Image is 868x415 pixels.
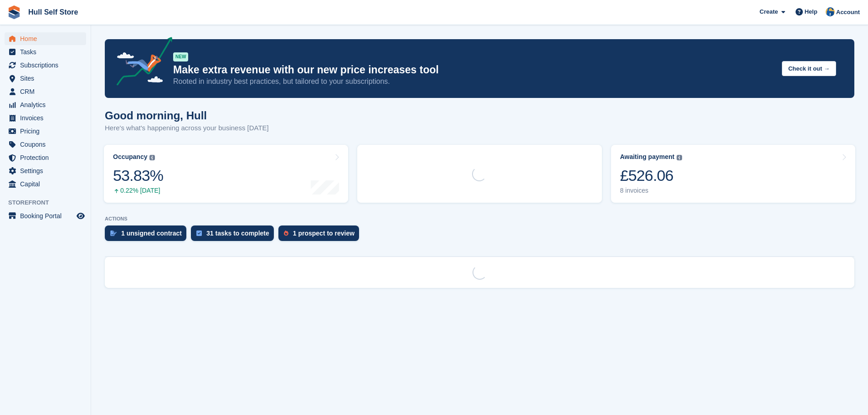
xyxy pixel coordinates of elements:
a: menu [5,59,86,72]
span: CRM [20,85,75,98]
span: Protection [20,151,75,164]
span: Sites [20,72,75,85]
span: Tasks [20,46,75,58]
img: contract_signature_icon-13c848040528278c33f63329250d36e43548de30e8caae1d1a13099fd9432cc5.svg [110,231,117,236]
div: 0.22% [DATE] [113,187,163,195]
a: Occupancy 53.83% 0.22% [DATE] [104,145,348,203]
a: menu [5,151,86,164]
a: menu [5,85,86,98]
p: Rooted in industry best practices, but tailored to your subscriptions. [173,77,775,87]
span: Booking Portal [20,210,75,222]
a: 31 tasks to complete [191,225,278,246]
img: price-adjustments-announcement-icon-8257ccfd72463d97f412b2fc003d46551f7dbcb40ab6d574587a9cd5c0d94... [109,37,173,89]
a: Hull Self Store [25,5,82,20]
span: Subscriptions [20,59,75,72]
a: menu [5,164,86,177]
img: prospect-51fa495bee0391a8d652442698ab0144808aea92771e9ea1ae160a38d050c398.svg [284,231,288,236]
button: Check it out → [782,61,836,76]
a: menu [5,46,86,58]
div: NEW [173,52,188,61]
div: £526.06 [620,166,683,185]
span: Account [836,8,860,17]
a: menu [5,125,86,138]
p: Make extra revenue with our new price increases tool [173,63,775,77]
span: Analytics [20,98,75,111]
a: menu [5,32,86,45]
img: icon-info-grey-7440780725fd019a000dd9b08b2336e03edf1995a4989e88bcd33f0948082b44.svg [677,155,682,160]
a: 1 prospect to review [278,225,364,246]
a: Awaiting payment £526.06 8 invoices [611,145,855,203]
div: 8 invoices [620,187,683,195]
p: Here's what's happening across your business [DATE] [105,123,269,133]
img: icon-info-grey-7440780725fd019a000dd9b08b2336e03edf1995a4989e88bcd33f0948082b44.svg [149,155,155,160]
div: 1 unsigned contract [121,230,182,237]
a: menu [5,72,86,85]
img: task-75834270c22a3079a89374b754ae025e5fb1db73e45f91037f5363f120a921f8.svg [196,231,202,236]
a: menu [5,138,86,151]
div: 31 tasks to complete [206,230,269,237]
span: Help [805,7,817,16]
p: ACTIONS [105,216,854,222]
a: menu [5,112,86,124]
span: Coupons [20,138,75,151]
a: Preview store [75,210,86,221]
div: Occupancy [113,153,147,161]
a: menu [5,178,86,190]
span: Pricing [20,125,75,138]
a: 1 unsigned contract [105,225,191,246]
div: 1 prospect to review [293,230,354,237]
div: 53.83% [113,166,163,185]
span: Settings [20,164,75,177]
a: menu [5,210,86,222]
div: Awaiting payment [620,153,675,161]
h1: Good morning, Hull [105,109,269,122]
a: menu [5,98,86,111]
span: Create [760,7,778,16]
span: Storefront [8,198,91,207]
span: Home [20,32,75,45]
span: Invoices [20,112,75,124]
img: Hull Self Store [826,7,835,16]
span: Capital [20,178,75,190]
img: stora-icon-8386f47178a22dfd0bd8f6a31ec36ba5ce8667c1dd55bd0f319d3a0aa187defe.svg [7,5,21,19]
